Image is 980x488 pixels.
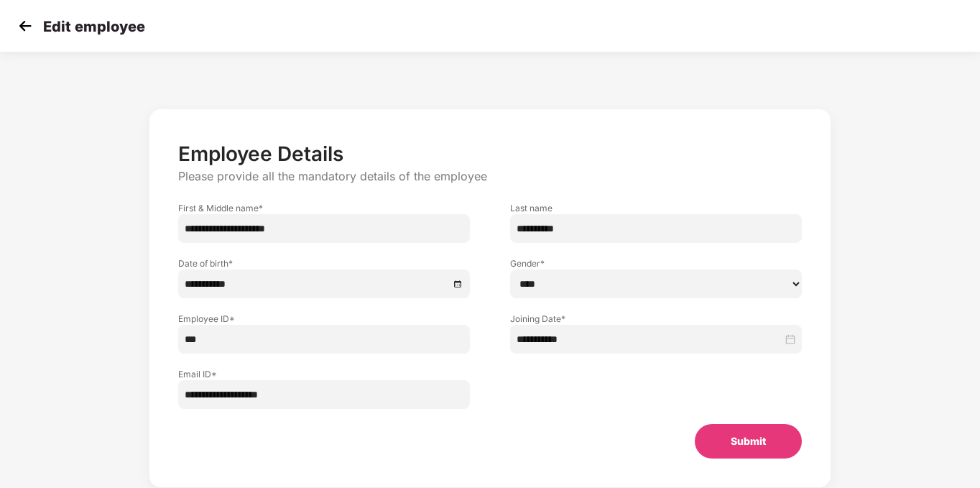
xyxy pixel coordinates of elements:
[178,368,470,380] label: Email ID
[695,424,802,459] button: Submit
[178,313,470,325] label: Employee ID
[178,169,801,184] p: Please provide all the mandatory details of the employee
[14,15,36,37] img: svg+xml;base64,PHN2ZyB4bWxucz0iaHR0cDovL3d3dy53My5vcmcvMjAwMC9zdmciIHdpZHRoPSIzMCIgaGVpZ2h0PSIzMC...
[178,142,801,166] p: Employee Details
[43,18,145,35] p: Edit employee
[510,257,802,270] label: Gender
[178,257,470,270] label: Date of birth
[510,202,802,214] label: Last name
[510,313,802,325] label: Joining Date
[178,202,470,214] label: First & Middle name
